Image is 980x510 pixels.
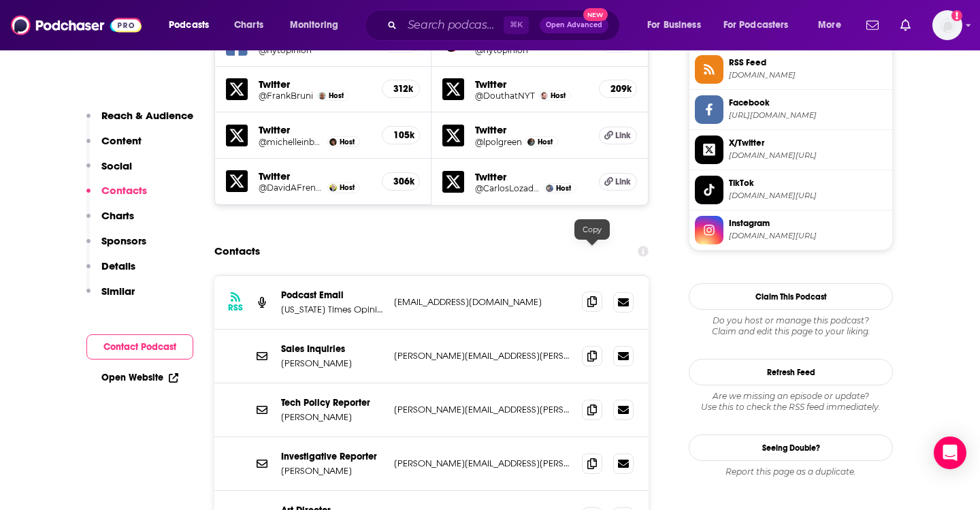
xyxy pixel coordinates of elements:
a: X/Twitter[DOMAIN_NAME][URL] [695,136,887,164]
span: Podcasts [169,16,209,35]
p: Details [101,259,135,272]
a: Seeing Double? [689,434,893,461]
button: Claim This Podcast [689,283,893,310]
p: Investigative Reporter [281,451,383,462]
a: @CarlosLozadaWP [475,183,540,193]
p: [US_STATE] Times Opinion [281,304,383,315]
a: Show notifications dropdown [861,14,884,37]
a: @michelleinbklyn [259,137,324,147]
button: open menu [808,14,858,36]
span: Host [340,183,355,192]
h5: Twitter [475,78,588,91]
div: Open Intercom Messenger [934,436,966,469]
a: Link [599,127,637,144]
a: Facebook[URL][DOMAIN_NAME] [695,95,887,124]
p: Social [101,159,132,172]
img: Michelle Goldberg [329,138,337,146]
span: Monitoring [290,16,338,35]
span: New [583,8,608,21]
p: Reach & Audience [101,109,193,122]
p: Sales Inquiries [281,343,383,355]
span: For Business [647,16,701,35]
h5: 105k [393,129,408,141]
p: Podcast Email [281,289,383,301]
span: Host [538,138,553,146]
p: Contacts [101,184,147,197]
span: feeds.simplecast.com [729,70,887,80]
span: Instagram [729,217,887,229]
h5: Twitter [475,123,588,136]
span: Host [551,91,566,100]
p: [PERSON_NAME] [281,465,383,477]
img: Lydia Polgreen [527,138,535,146]
a: @DouthatNYT [475,91,535,101]
div: Are we missing an episode or update? Use this to check the RSS feed immediately. [689,391,893,413]
a: Charts [225,14,272,36]
button: Refresh Feed [689,359,893,385]
span: TikTok [729,177,887,189]
img: Carlos Lozada [546,185,553,192]
button: open menu [159,14,227,36]
a: Show notifications dropdown [895,14,916,37]
h5: Twitter [259,170,371,182]
p: Tech Policy Reporter [281,397,383,409]
div: Copy [574,219,610,240]
button: Content [86,134,142,159]
div: Search podcasts, credits, & more... [378,10,633,41]
p: [EMAIL_ADDRESS][DOMAIN_NAME] [394,296,571,308]
span: ⌘ K [504,16,529,34]
span: Link [615,130,631,141]
h2: Contacts [214,238,260,264]
button: Sponsors [86,234,146,259]
h5: Twitter [259,123,371,136]
span: More [818,16,841,35]
a: TikTok[DOMAIN_NAME][URL] [695,176,887,204]
img: Ross Douthat [540,92,548,99]
a: Open Website [101,372,178,383]
p: [PERSON_NAME][EMAIL_ADDRESS][PERSON_NAME][DOMAIN_NAME] [394,404,571,415]
img: User Profile [932,10,962,40]
span: Link [615,176,631,187]
button: open menu [280,14,356,36]
a: @FrankBruni [259,91,313,101]
a: Podchaser - Follow, Share and Rate Podcasts [11,12,142,38]
a: RSS Feed[DOMAIN_NAME] [695,55,887,84]
span: X/Twitter [729,137,887,149]
img: Frank Bruni [318,92,326,99]
span: https://www.facebook.com/nytopinion [729,110,887,121]
span: Facebook [729,97,887,109]
button: Contact Podcast [86,334,193,360]
p: Content [101,134,142,147]
span: Open Advanced [546,22,602,29]
h5: Twitter [259,78,371,91]
p: [PERSON_NAME][EMAIL_ADDRESS][PERSON_NAME][DOMAIN_NAME] [394,350,571,362]
span: instagram.com/nytopinion [729,231,887,241]
p: [PERSON_NAME] [281,411,383,423]
button: open menu [715,14,808,36]
span: Do you host or manage this podcast? [689,315,893,326]
span: tiktok.com/@nytopinion [729,191,887,201]
p: [PERSON_NAME][EMAIL_ADDRESS][PERSON_NAME][DOMAIN_NAME] [394,458,571,469]
svg: Add a profile image [951,10,962,21]
button: Show profile menu [932,10,962,40]
div: Report this page as a duplicate. [689,466,893,477]
h3: RSS [228,302,243,313]
button: Social [86,159,132,185]
button: Open AdvancedNew [540,17,608,33]
h5: Twitter [475,170,588,183]
span: For Podcasters [723,16,789,35]
a: @DavidAFrench [259,182,324,193]
div: Claim and edit this page to your liking. [689,315,893,337]
span: Host [340,138,355,146]
p: Similar [101,285,135,298]
span: Charts [234,16,263,35]
span: twitter.com/nytopinion [729,150,887,161]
